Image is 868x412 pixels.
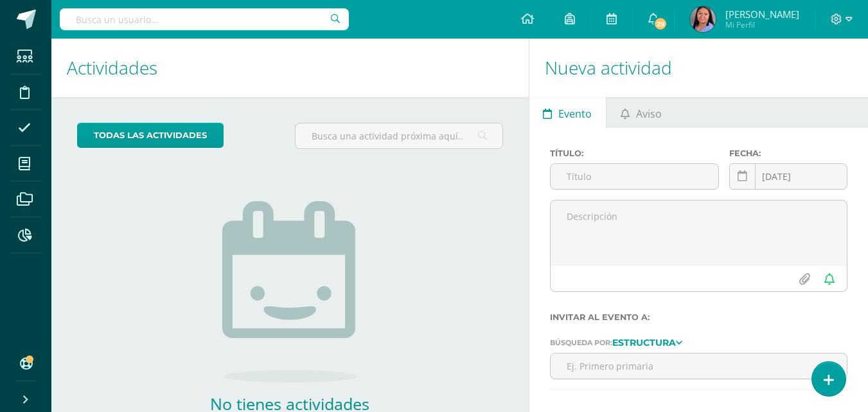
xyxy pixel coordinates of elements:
a: Estructura [612,337,682,346]
span: Mi Perfil [725,19,799,30]
span: 29 [653,17,668,31]
h1: Actividades [67,39,513,97]
span: Búsqueda por: [550,338,612,347]
strong: Estructura [612,337,676,348]
h1: Nueva actividad [545,39,853,97]
a: Evento [529,97,606,128]
label: Invitar al evento a: [550,312,847,322]
input: Busca un usuario... [60,8,349,30]
a: todas las Actividades [77,123,224,148]
img: no_activities.png [222,201,357,382]
span: Aviso [636,98,662,129]
span: [PERSON_NAME] [725,8,799,21]
label: Fecha: [729,148,847,158]
img: c39215c3b1f3eb3060f54f02592c4c91.png [690,6,716,32]
a: Aviso [607,97,675,128]
input: Busca una actividad próxima aquí... [296,123,502,148]
label: Título: [550,148,720,158]
input: Ej. Primero primaria [551,354,847,379]
input: Título [551,164,719,189]
span: Evento [558,98,592,129]
input: Fecha de entrega [730,164,847,189]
